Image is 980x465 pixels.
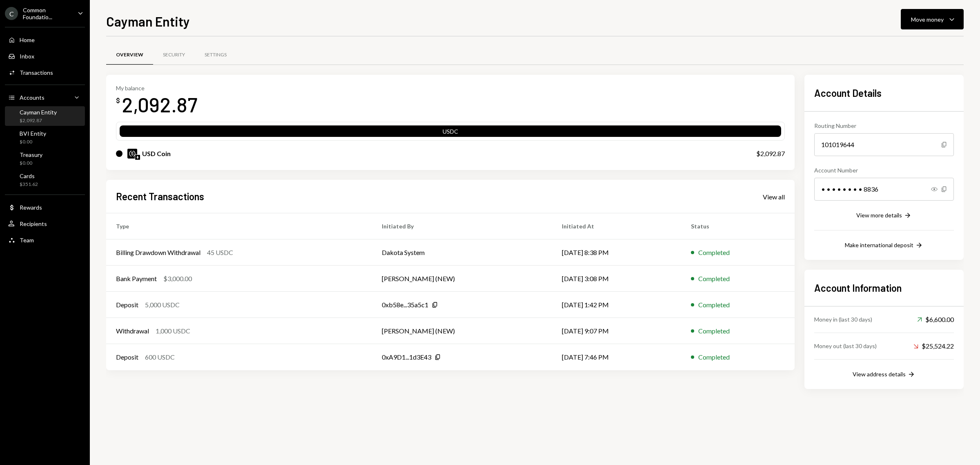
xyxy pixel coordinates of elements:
a: Settings [195,45,236,65]
div: Money in (last 30 days) [814,315,872,324]
div: Settings [205,51,227,58]
div: 2,092.87 [122,92,197,117]
div: Completed [698,326,730,336]
a: Team [5,232,85,247]
a: Recipients [5,216,85,231]
div: Completed [698,352,730,362]
div: Make international deposit [845,241,913,248]
div: Inbox [20,53,34,60]
a: Inbox [5,49,85,63]
div: Completed [698,300,730,310]
td: [DATE] 7:46 PM [552,344,682,370]
img: USDC [127,149,137,159]
div: USDC [120,127,781,139]
div: 600 USDC [145,352,175,362]
div: Completed [698,248,730,257]
a: Cayman Entity$2,092.87 [5,106,85,126]
a: Overview [106,45,153,65]
div: 0xA9D1...1d3E43 [382,352,431,362]
a: Cards$351.62 [5,170,85,190]
div: Team [20,237,34,244]
div: View more details [856,212,902,219]
div: • • • • • • • • 8836 [814,178,954,201]
div: 1,000 USDC [156,326,190,336]
a: Transactions [5,65,85,80]
td: [DATE] 8:38 PM [552,239,682,266]
td: [DATE] 1:42 PM [552,292,682,318]
div: 0xb58e...35a5c1 [382,300,428,310]
div: Routing Number [814,121,954,130]
div: Transactions [20,69,53,76]
button: Move money [901,9,964,29]
button: Make international deposit [845,241,923,250]
div: C [5,7,18,20]
div: $3,000.00 [163,274,192,284]
div: Money out (last 30 days) [814,342,877,350]
a: Accounts [5,90,85,105]
button: View address details [853,370,915,379]
div: Deposit [116,300,138,310]
td: [PERSON_NAME] (NEW) [372,318,552,344]
td: [DATE] 3:08 PM [552,266,682,292]
a: Treasury$0.00 [5,149,85,168]
div: $0.00 [20,160,42,167]
th: Initiated By [372,213,552,239]
a: BVI Entity$0.00 [5,127,85,147]
div: $25,524.22 [913,341,954,351]
th: Initiated At [552,213,682,239]
div: Accounts [20,94,45,101]
div: $351.62 [20,181,38,188]
div: Billing Drawdown Withdrawal [116,248,200,257]
th: Status [681,213,795,239]
div: Withdrawal [116,326,149,336]
div: $2,092.87 [756,149,785,159]
div: My balance [116,85,197,92]
div: $6,600.00 [917,315,954,324]
div: $0.00 [20,139,46,145]
div: 5,000 USDC [145,300,180,310]
div: Recipients [20,220,47,227]
div: BVI Entity [20,130,46,137]
th: Type [106,213,372,239]
div: Rewards [20,204,42,211]
div: Bank Payment [116,274,157,284]
div: Cards [20,172,38,179]
button: View more details [856,211,912,220]
div: View address details [853,371,906,378]
a: Rewards [5,200,85,215]
div: $ [116,96,120,105]
div: Common Foundatio... [23,7,71,20]
div: USD Coin [142,149,171,159]
div: View all [763,193,785,201]
td: [DATE] 9:07 PM [552,318,682,344]
div: Home [20,36,35,43]
div: Account Number [814,166,954,174]
h2: Account Information [814,281,954,295]
h1: Cayman Entity [106,13,190,29]
div: Overview [116,51,143,58]
img: ethereum-mainnet [135,155,140,160]
td: [PERSON_NAME] (NEW) [372,266,552,292]
a: View all [763,192,785,201]
a: Home [5,32,85,47]
div: Move money [911,15,944,24]
div: Completed [698,274,730,284]
div: Security [163,51,185,58]
div: Cayman Entity [20,109,57,116]
td: Dakota System [372,239,552,266]
h2: Recent Transactions [116,190,204,203]
div: Treasury [20,151,42,158]
h2: Account Details [814,86,954,100]
a: Security [153,45,195,65]
div: $2,092.87 [20,117,57,124]
div: 45 USDC [207,248,233,257]
div: 101019644 [814,133,954,156]
div: Deposit [116,352,138,362]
